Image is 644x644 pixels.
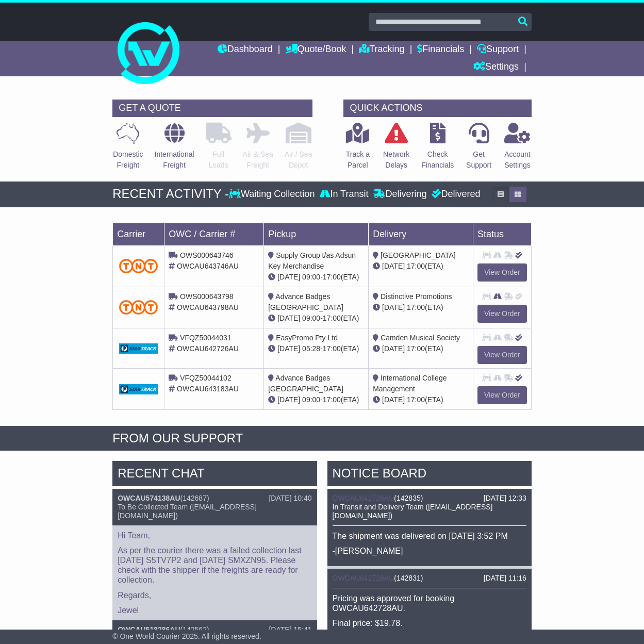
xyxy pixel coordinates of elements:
span: 142831 [397,574,421,582]
div: QUICK ACTIONS [343,100,531,117]
span: © One World Courier 2025. All rights reserved. [112,632,261,640]
a: GetSupport [466,122,492,176]
span: [DATE] [382,262,405,270]
a: View Order [477,386,527,404]
div: GET A QUOTE [112,100,312,117]
span: OWS000643746 [180,251,234,259]
p: Full Loads [206,149,232,171]
a: Financials [417,41,464,59]
a: InternationalFreight [154,122,195,176]
span: [DATE] [382,344,405,353]
div: [DATE] 15:41 [269,625,311,634]
p: Account Settings [504,149,531,171]
span: 09:00 [302,273,320,281]
p: Network Delays [383,149,409,171]
p: -[PERSON_NAME] [333,546,526,556]
div: Delivering [371,189,429,200]
p: Domestic Freight [113,149,143,171]
span: 17:00 [407,344,425,353]
span: Advance Badges [GEOGRAPHIC_DATA] [268,374,343,393]
span: 09:00 [302,314,320,322]
span: [DATE] [382,303,405,311]
span: 142687 [183,494,207,502]
div: (ETA) [373,261,469,272]
span: [GEOGRAPHIC_DATA] [381,251,456,259]
div: - (ETA) [268,343,364,354]
span: OWCAU643183AU [177,385,239,393]
img: TNT_Domestic.png [119,259,158,273]
div: Waiting Collection [229,189,317,200]
a: OWCAU518286AU [118,625,180,634]
a: OWCAU574138AU [118,494,180,502]
p: Jewel [118,605,311,615]
span: VFQZ50044102 [180,374,232,382]
span: [DATE] [277,395,300,404]
a: AccountSettings [504,122,531,176]
a: OWCAU642728AU [333,574,394,582]
span: 17:00 [407,262,425,270]
a: View Order [477,305,527,323]
img: GetCarrierServiceDarkLogo [119,384,158,394]
p: Check Financials [421,149,454,171]
span: 05:28 [302,344,320,353]
span: OWCAU643798AU [177,303,239,311]
p: The shipment was delivered on [DATE] 3:52 PM [333,531,526,541]
a: Quote/Book [286,41,346,59]
a: Dashboard [218,41,273,59]
p: Track a Parcel [346,149,370,171]
span: 17:00 [323,344,341,353]
p: Hi Team, [118,531,311,540]
span: 142562 [183,625,207,634]
p: Pricing was approved for booking OWCAU642728AU. [333,593,526,613]
a: NetworkDelays [383,122,410,176]
div: Delivered [429,189,480,200]
p: As per the courier there was a failed collection last [DATE] S5TV7P2 and [DATE] SMXZN95. Please c... [118,546,311,585]
td: Carrier [113,223,164,245]
span: OWS000643798 [180,292,234,301]
span: [DATE] [382,395,405,404]
span: 17:00 [323,314,341,322]
p: Regards, [118,590,311,600]
a: View Order [477,346,527,364]
span: 17:00 [407,395,425,404]
td: Status [473,223,532,245]
p: Final price: $19.78. [333,618,526,628]
div: - (ETA) [268,272,364,283]
span: Advance Badges [GEOGRAPHIC_DATA] [268,292,343,311]
a: Track aParcel [345,122,370,176]
div: [DATE] 10:40 [269,494,311,503]
span: Distinctive Promotions [381,292,452,301]
a: Support [477,41,519,59]
span: EasyPromo Pty Ltd [276,334,338,342]
span: Supply Group t/as Adsun Key Merchandise [268,251,356,270]
span: 17:00 [323,273,341,281]
div: (ETA) [373,343,469,354]
span: 142835 [397,494,421,502]
div: (ETA) [373,302,469,313]
td: Delivery [369,223,473,245]
div: NOTICE BOARD [327,461,532,489]
a: View Order [477,263,527,282]
p: Air & Sea Freight [243,149,273,171]
span: To Be Collected Team ([EMAIL_ADDRESS][DOMAIN_NAME]) [118,503,257,520]
span: OWCAU643746AU [177,262,239,270]
p: International Freight [155,149,194,171]
div: RECENT ACTIVITY - [112,187,229,202]
span: OWCAU642726AU [177,344,239,353]
span: [DATE] [277,344,300,353]
div: [DATE] 12:33 [484,494,526,503]
div: ( ) [333,494,526,503]
img: GetCarrierServiceDarkLogo [119,343,158,354]
div: - (ETA) [268,394,364,405]
div: [DATE] 11:16 [484,574,526,583]
img: TNT_Domestic.png [119,300,158,314]
p: Air / Sea Depot [285,149,312,171]
p: Get Support [466,149,491,171]
span: International College Management [373,374,447,393]
span: VFQZ50044031 [180,334,232,342]
div: ( ) [118,625,311,634]
span: [DATE] [277,314,300,322]
div: - (ETA) [268,313,364,324]
td: Pickup [264,223,369,245]
span: 09:00 [302,395,320,404]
